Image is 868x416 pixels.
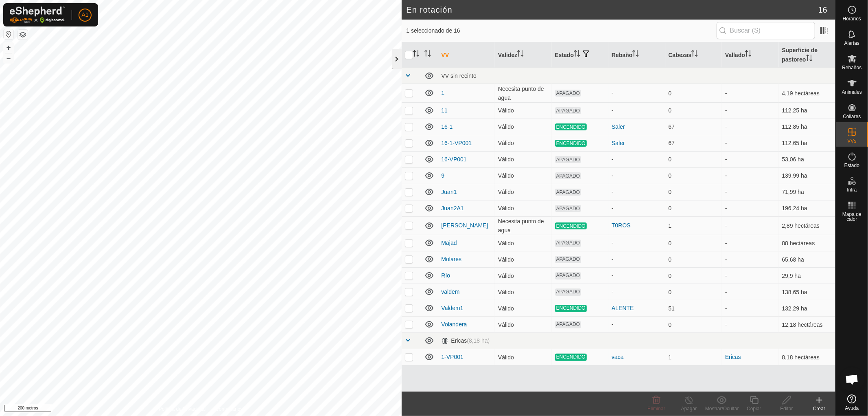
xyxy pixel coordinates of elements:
font: Ayuda [845,405,859,411]
font: Copiar [747,406,761,412]
font: 196,24 ha [782,205,807,211]
button: – [4,53,13,63]
button: Restablecer mapa [4,29,13,39]
font: Río [442,272,450,279]
font: 1 seleccionado de 16 [407,27,460,34]
font: Válido [498,189,514,195]
a: Política de Privacidad [159,405,206,413]
p-sorticon: Activar para ordenar [424,51,431,58]
font: 0 [669,273,672,279]
font: APAGADO [556,157,580,163]
font: Editar [780,406,793,412]
font: Válido [498,107,514,114]
font: - [725,256,727,263]
font: Cabezas [669,52,692,58]
font: Válido [498,321,514,328]
a: Ayuda [836,391,868,414]
font: VV [442,52,449,58]
font: - [725,289,727,295]
font: - [725,189,727,195]
div: Chat abierto [840,367,864,392]
font: Juan1 [442,189,457,195]
font: 16-1 [442,123,453,130]
font: 0 [669,289,672,295]
font: ALENTE [612,305,634,311]
font: 112,25 ha [782,107,807,114]
a: 1-VP001 [442,354,464,360]
font: Rebaño [612,52,632,58]
font: T0ROS [612,222,631,229]
a: Ericas [725,354,741,360]
font: - [725,107,727,114]
font: 132,29 ha [782,305,807,312]
font: Superficie de pastoreo [782,47,818,63]
font: Válido [498,289,514,295]
font: – [7,54,11,62]
p-sorticon: Activar para ordenar [691,51,698,58]
font: 16-1-VP001 [442,140,472,146]
a: 9 [442,172,445,179]
font: - [612,90,614,96]
font: APAGADO [556,206,580,211]
font: APAGADO [556,189,580,195]
p-sorticon: Activar para ordenar [806,56,813,62]
font: APAGADO [556,322,580,328]
font: En rotación [407,5,453,14]
font: - [725,156,727,163]
font: Política de Privacidad [159,406,206,412]
font: 29,9 ha [782,273,801,279]
p-sorticon: Activar para ordenar [517,51,524,58]
font: 0 [669,107,672,114]
p-sorticon: Activar para ordenar [745,51,752,58]
font: 1 [669,354,672,361]
font: VVs [847,138,856,144]
font: vaca [612,354,624,360]
font: Mapa de calor [842,211,861,222]
font: - [612,240,614,246]
font: - [725,240,727,247]
font: + [7,43,11,52]
font: - [612,288,614,295]
font: 71,99 ha [782,189,805,195]
font: Mostrar/Ocultar [705,406,739,412]
font: Válido [498,240,514,247]
a: Volandera [442,321,467,328]
font: Juan2A1 [442,205,464,211]
font: - [612,156,614,163]
font: ENCENDIDO [556,141,586,146]
font: Horarios [843,16,861,22]
p-sorticon: Activar para ordenar [632,51,639,58]
font: 1 [669,222,672,229]
font: 16 [818,5,827,14]
font: - [725,321,727,328]
font: Ericas [451,337,467,344]
font: 0 [669,156,672,163]
font: (8,18 ha) [467,337,490,344]
a: valdem [442,288,460,295]
font: Necesita punto de agua [498,218,544,233]
font: 112,65 ha [782,140,807,146]
font: A1 [81,11,88,18]
font: ENCENDIDO [556,223,586,229]
font: APAGADO [556,289,580,295]
p-sorticon: Activar para ordenar [413,51,420,58]
font: - [612,321,614,328]
font: 0 [669,189,672,195]
font: 51 [669,305,675,312]
font: APAGADO [556,90,580,96]
a: 11 [442,107,448,114]
font: ENCENDIDO [556,354,586,360]
font: APAGADO [556,257,580,262]
img: Logotipo de Gallagher [10,7,65,23]
font: APAGADO [556,240,580,246]
a: Majad [442,240,457,246]
font: - [612,172,614,179]
font: Válido [498,172,514,179]
font: 138,65 ha [782,289,807,295]
button: + [4,43,13,53]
